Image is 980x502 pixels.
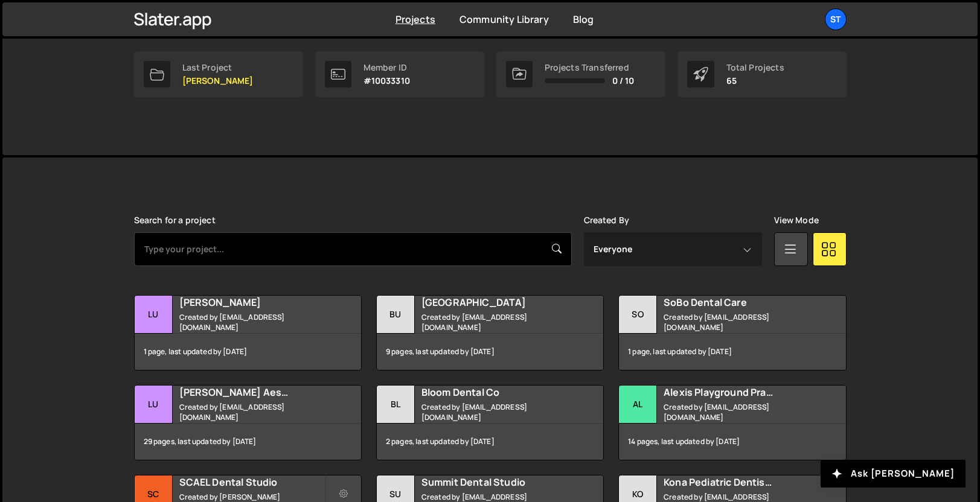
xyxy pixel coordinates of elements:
[460,13,549,26] a: Community Library
[134,51,303,97] a: Last Project [PERSON_NAME]
[726,76,784,86] p: 65
[774,215,819,225] label: View Mode
[421,475,567,489] h2: Summit Dental Studio
[377,296,415,334] div: Bu
[179,475,325,489] h2: SCAEL Dental Studio
[421,386,567,399] h2: Bloom Dental Co
[664,475,809,489] h2: Kona Pediatric Dentistry
[179,386,325,399] h2: [PERSON_NAME] Aesthetic
[726,63,784,72] div: Total Projects
[619,424,845,460] div: 14 pages, last updated by [DATE]
[584,215,630,225] label: Created By
[377,386,415,424] div: Bl
[545,63,635,72] div: Projects Transferred
[421,402,567,422] small: Created by [EMAIL_ADDRESS][DOMAIN_NAME]
[396,13,435,26] a: Projects
[134,295,362,370] a: Lu [PERSON_NAME] Created by [EMAIL_ADDRESS][DOMAIN_NAME] 1 page, last updated by [DATE]
[821,460,966,488] button: Ask [PERSON_NAME]
[664,312,809,332] small: Created by [EMAIL_ADDRESS][DOMAIN_NAME]
[619,296,657,334] div: So
[363,76,410,86] p: #10033310
[618,295,846,370] a: So SoBo Dental Care Created by [EMAIL_ADDRESS][DOMAIN_NAME] 1 page, last updated by [DATE]
[134,232,572,266] input: Type your project...
[664,386,809,399] h2: Alexis Playground Practice
[612,76,635,86] span: 0 / 10
[135,424,361,460] div: 29 pages, last updated by [DATE]
[179,402,325,422] small: Created by [EMAIL_ADDRESS][DOMAIN_NAME]
[664,296,809,309] h2: SoBo Dental Care
[573,13,594,26] a: Blog
[376,385,604,460] a: Bl Bloom Dental Co Created by [EMAIL_ADDRESS][DOMAIN_NAME] 2 pages, last updated by [DATE]
[421,296,567,309] h2: [GEOGRAPHIC_DATA]
[134,385,362,460] a: Lu [PERSON_NAME] Aesthetic Created by [EMAIL_ADDRESS][DOMAIN_NAME] 29 pages, last updated by [DATE]
[135,386,173,424] div: Lu
[376,295,604,370] a: Bu [GEOGRAPHIC_DATA] Created by [EMAIL_ADDRESS][DOMAIN_NAME] 9 pages, last updated by [DATE]
[421,312,567,332] small: Created by [EMAIL_ADDRESS][DOMAIN_NAME]
[179,312,325,332] small: Created by [EMAIL_ADDRESS][DOMAIN_NAME]
[664,402,809,422] small: Created by [EMAIL_ADDRESS][DOMAIN_NAME]
[377,424,603,460] div: 2 pages, last updated by [DATE]
[825,8,847,30] a: St
[619,334,845,370] div: 1 page, last updated by [DATE]
[182,76,254,86] p: [PERSON_NAME]
[618,385,846,460] a: Al Alexis Playground Practice Created by [EMAIL_ADDRESS][DOMAIN_NAME] 14 pages, last updated by [...
[179,296,325,309] h2: [PERSON_NAME]
[377,334,603,370] div: 9 pages, last updated by [DATE]
[182,63,254,72] div: Last Project
[135,334,361,370] div: 1 page, last updated by [DATE]
[135,296,173,334] div: Lu
[619,386,657,424] div: Al
[134,215,216,225] label: Search for a project
[363,63,410,72] div: Member ID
